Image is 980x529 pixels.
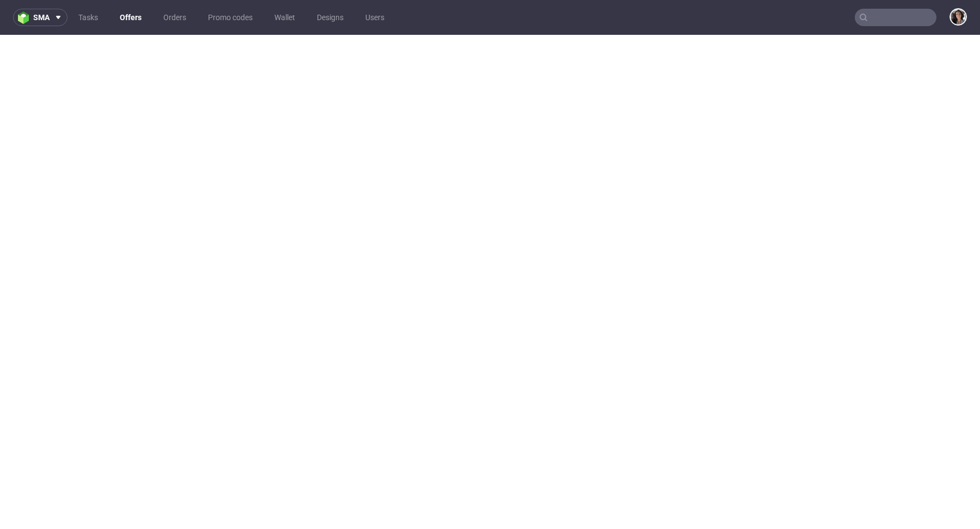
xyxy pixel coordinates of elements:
[72,9,105,26] a: Tasks
[268,9,302,26] a: Wallet
[113,9,148,26] a: Offers
[359,9,391,26] a: Users
[951,9,966,24] img: Moreno Martinez Cristina
[201,9,259,26] a: Promo codes
[310,9,350,26] a: Designs
[13,9,68,26] button: sma
[18,11,33,24] img: logo
[157,9,193,26] a: Orders
[33,14,50,21] span: sma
